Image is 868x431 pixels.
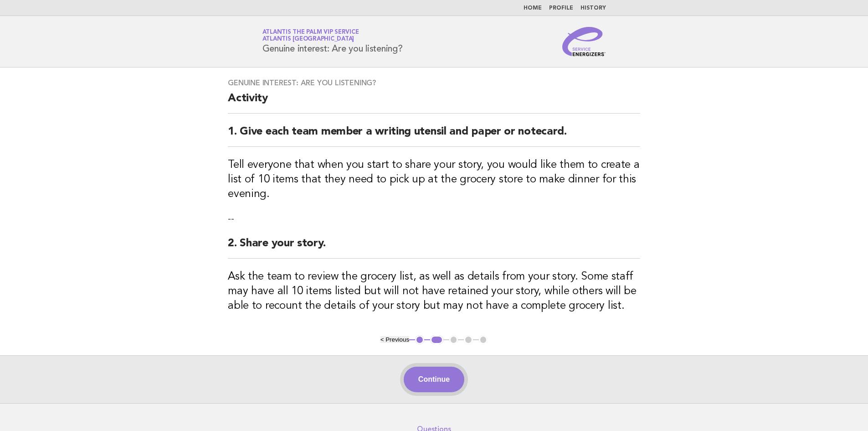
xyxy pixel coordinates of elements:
h3: Genuine interest: Are you listening? [228,78,640,88]
h2: 1. Give each team member a writing utensil and paper or notecard. [228,125,640,147]
a: History [580,5,606,11]
a: Atlantis The Palm VIP ServiceAtlantis [GEOGRAPHIC_DATA] [262,29,359,42]
p: -- [228,213,640,225]
span: Atlantis [GEOGRAPHIC_DATA] [262,36,354,42]
button: 1 [415,335,424,344]
a: Home [524,5,542,11]
h3: Ask the team to review the grocery list, as well as details from your story. Some staff may have ... [228,270,640,313]
img: Service Energizers [562,27,606,56]
h3: Tell everyone that when you start to share your story, you would like them to create a list of 10... [228,158,640,202]
h1: Genuine interest: Are you listening? [262,30,403,53]
h2: Activity [228,91,640,114]
button: 2 [430,335,443,344]
button: < Previous [380,336,409,343]
button: Continue [404,367,464,392]
a: Profile [549,5,573,11]
h2: 2. Share your story. [228,236,640,259]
